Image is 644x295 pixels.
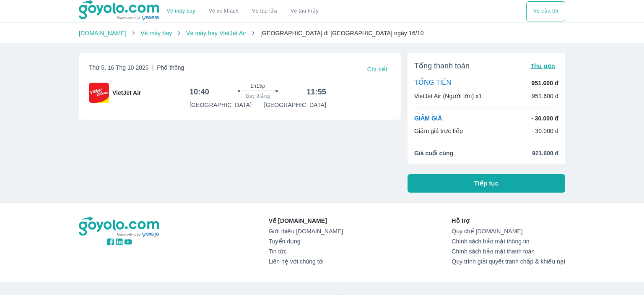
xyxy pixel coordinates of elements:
[167,8,195,14] a: Vé máy bay
[140,30,172,37] a: Vé máy bay
[367,66,387,73] span: Chi tiết
[209,8,239,14] a: Vé xe khách
[532,79,558,87] p: 951.600 đ
[527,60,558,72] button: Thu gọn
[452,228,565,235] a: Quy chế [DOMAIN_NAME]
[364,63,391,75] button: Chi tiết
[79,29,565,37] nav: breadcrumb
[186,30,246,37] a: Vé máy bay VietJet Air
[152,64,154,71] span: |
[452,248,565,255] a: Chính sách bảo mật thanh toán
[531,114,558,123] p: - 30.000 đ
[414,149,453,157] span: Giá cuối cùng
[269,238,343,245] a: Tuyển dụng
[474,179,499,188] span: Tiếp tục
[532,149,558,157] span: 921.600 đ
[269,228,343,235] a: Giới thiệu [DOMAIN_NAME]
[526,1,565,21] div: choose transportation mode
[112,89,141,97] span: VietJet Air
[89,63,184,75] span: Thứ 5, 16 Thg 10 2025
[269,258,343,265] a: Liên hệ với chúng tôi
[452,217,565,225] p: Hỗ trợ
[452,258,565,265] a: Quy trình giải quyết tranh chấp & khiếu nại
[250,83,265,89] span: 1h15p
[531,127,558,135] p: - 30.000 đ
[246,93,270,99] span: Bay thẳng
[245,1,284,21] a: Vé tàu lửa
[160,1,325,21] div: choose transportation mode
[414,61,470,71] span: Tổng thanh toán
[284,1,325,21] button: Vé tàu thủy
[269,248,343,255] a: Tin tức
[414,127,463,135] p: Giảm giá trực tiếp
[190,87,209,97] h6: 10:40
[79,30,127,37] a: [DOMAIN_NAME]
[79,217,160,238] img: logo
[414,78,451,88] p: TỔNG TIỀN
[408,174,565,193] button: Tiếp tục
[530,63,555,69] span: Thu gọn
[414,114,442,123] p: GIẢM GIÁ
[414,92,482,100] p: VietJet Air (Người lớn) x1
[269,217,343,225] p: Về [DOMAIN_NAME]
[190,101,252,109] p: [GEOGRAPHIC_DATA]
[452,238,565,245] a: Chính sách bảo mật thông tin
[157,64,184,71] span: Phổ thông
[532,92,558,100] p: 951.600 đ
[526,1,565,21] button: Vé của tôi
[264,101,326,109] p: [GEOGRAPHIC_DATA]
[306,87,326,97] h6: 11:55
[260,30,424,37] span: [GEOGRAPHIC_DATA] đi [GEOGRAPHIC_DATA] ngày 16/10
